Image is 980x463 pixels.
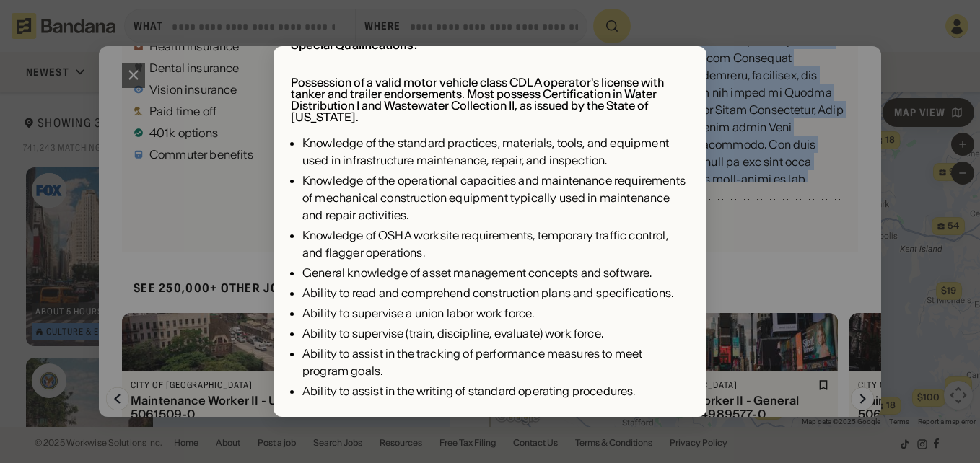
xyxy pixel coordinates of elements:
[302,134,689,169] div: Knowledge of the standard practices, materials, tools, and equipment used in infrastructure maint...
[302,304,689,322] div: Ability to supervise a union labor work force.
[302,345,689,379] div: Ability to assist in the tracking of performance measures to meet program goals.
[302,226,689,261] div: Knowledge of OSHA worksite requirements, temporary traffic control, and flagger operations.
[302,382,689,400] div: Ability to assist in the writing of standard operating procedures.
[302,264,689,281] div: General knowledge of asset management concepts and software.
[302,325,689,342] div: Ability to supervise (train, discipline, evaluate) work force.
[302,284,689,301] div: Ability to read and comprehend construction plans and specifications.
[302,172,689,224] div: Knowledge of the operational capacities and maintenance requirements of mechanical construction e...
